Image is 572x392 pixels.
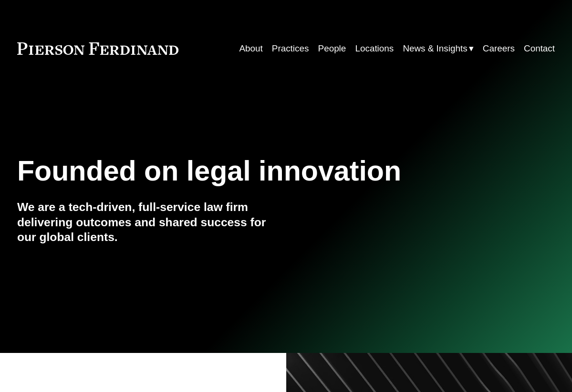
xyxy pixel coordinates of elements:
a: Contact [524,40,555,58]
a: folder dropdown [403,40,473,58]
a: About [239,40,262,58]
a: Locations [355,40,394,58]
span: News & Insights [403,40,467,57]
h4: We are a tech-driven, full-service law firm delivering outcomes and shared success for our global... [17,200,286,244]
a: People [318,40,346,58]
h1: Founded on legal innovation [17,155,465,187]
a: Practices [272,40,309,58]
a: Careers [483,40,515,58]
